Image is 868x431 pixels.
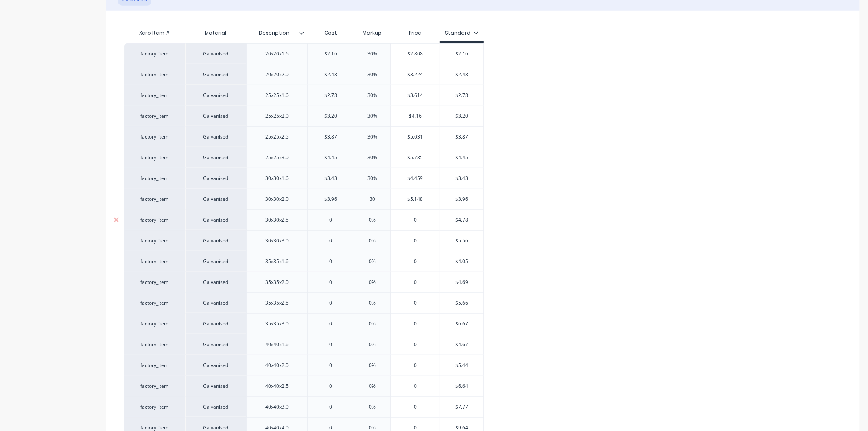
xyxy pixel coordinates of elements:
div: factory_item [132,341,177,348]
div: factory_itemGalvanised30x30x2.500%0$4.78 [124,209,484,230]
div: Description [246,25,307,41]
div: 0 [391,334,440,355]
div: 0% [352,355,393,376]
div: Galvanised [185,209,246,230]
div: factory_item [132,196,177,203]
div: 40x40x1.6 [257,339,297,350]
div: factory_itemGalvanised30x30x1.6$3.4330%$4.459$3.43 [124,168,484,189]
div: 30% [352,147,393,168]
div: 40x40x3.0 [257,402,297,412]
div: Price [390,25,440,41]
div: $4.67 [440,334,484,355]
div: 30x30x1.6 [257,173,297,184]
div: 0% [352,293,393,313]
div: 0 [308,376,354,396]
div: $3.20 [440,106,484,126]
div: 25x25x1.6 [257,90,297,101]
div: factory_itemGalvanised40x40x2.500%0$6.64 [124,376,484,396]
div: Description [246,23,302,43]
div: 40x40x2.0 [257,360,297,371]
div: 0% [352,397,393,417]
div: Galvanised [185,272,246,292]
div: Galvanised [185,168,246,189]
div: $3.87 [440,127,484,147]
div: $2.78 [440,85,484,106]
div: 20x20x2.0 [257,69,297,80]
div: $3.96 [440,189,484,209]
div: 0 [308,231,354,251]
div: factory_itemGalvanised35x35x2.000%0$4.69 [124,272,484,292]
div: $5.785 [391,147,440,168]
div: factory_itemGalvanised35x35x3.000%0$6.67 [124,313,484,334]
div: 35x35x1.6 [257,256,297,267]
div: factory_item [132,50,177,57]
div: $6.64 [440,376,484,396]
div: 30% [352,106,393,126]
input: ? [352,196,393,203]
div: 0 [391,272,440,292]
div: factory_itemGalvanised25x25x3.0$4.4530%$5.785$4.45 [124,147,484,168]
div: factory_item [132,71,177,78]
div: 30x30x3.0 [257,235,297,246]
div: Markup [354,25,390,41]
div: 35x35x2.0 [257,277,297,288]
div: Galvanised [185,334,246,355]
div: Galvanised [185,396,246,417]
div: 0 [391,251,440,272]
div: $4.45 [308,147,354,168]
div: 0 [391,231,440,251]
div: Galvanised [185,292,246,313]
div: factory_item [132,216,177,224]
div: 40x40x2.5 [257,381,297,391]
div: 0 [391,314,440,334]
div: 30% [352,168,393,189]
div: Galvanised [185,64,246,85]
div: factory_item [132,154,177,161]
div: 0% [352,251,393,272]
div: 35x35x3.0 [257,319,297,329]
div: Standard [445,29,479,37]
div: $3.224 [391,64,440,85]
div: 0 [308,210,354,230]
div: factory_item [132,112,177,120]
div: 20x20x1.6 [257,48,297,59]
div: factory_item [132,320,177,328]
div: factory_item [132,175,177,182]
div: $4.459 [391,168,440,189]
div: factory_item [132,362,177,369]
div: factory_itemGalvanised25x25x2.5$3.8730%$5.031$3.87 [124,126,484,147]
div: 0% [352,231,393,251]
div: 30% [352,64,393,85]
div: factory_itemGalvanised30x30x3.000%0$5.56 [124,230,484,251]
div: Galvanised [185,147,246,168]
div: $5.031 [391,127,440,147]
div: 25x25x2.5 [257,132,297,142]
div: $2.78 [308,85,354,106]
div: Galvanised [185,85,246,106]
div: 25x25x3.0 [257,152,297,163]
div: $4.69 [440,272,484,292]
div: $5.44 [440,355,484,376]
div: $2.48 [308,64,354,85]
div: 0% [352,210,393,230]
div: 30x30x2.0 [257,194,297,205]
div: factory_itemGalvanised20x20x2.0$2.4830%$3.224$2.48 [124,64,484,85]
div: factory_itemGalvanised35x35x2.500%0$5.66 [124,292,484,313]
div: $4.78 [440,210,484,230]
div: $4.05 [440,251,484,272]
div: 0 [308,293,354,313]
div: 0 [308,272,354,292]
div: 0 [391,397,440,417]
div: $3.43 [440,168,484,189]
div: $3.43 [308,168,354,189]
div: 35x35x2.5 [257,298,297,308]
div: factory_itemGalvanised40x40x2.000%0$5.44 [124,355,484,376]
div: $4.45 [440,147,484,168]
div: Galvanised [185,43,246,64]
div: $3.20 [308,106,354,126]
div: $3.614 [391,85,440,106]
div: $6.67 [440,314,484,334]
div: 0 [391,376,440,396]
div: Material [185,25,246,41]
div: Galvanised [185,126,246,147]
